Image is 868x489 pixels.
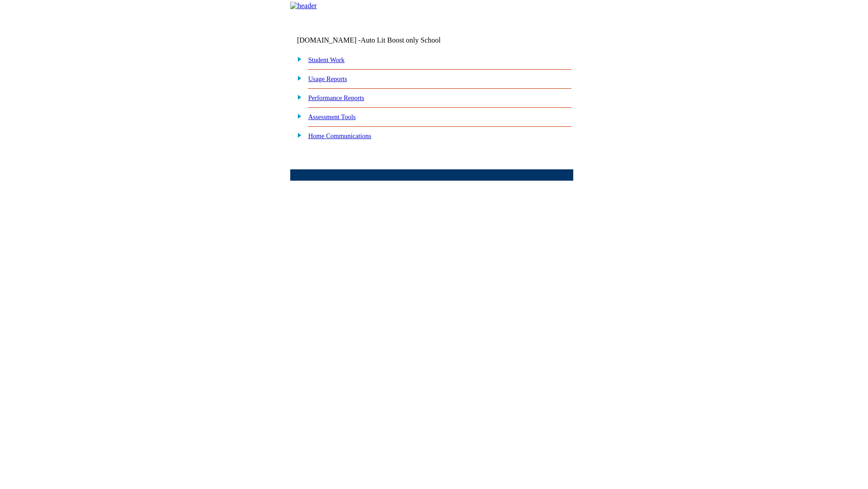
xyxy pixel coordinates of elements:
[308,113,356,120] a: Assessment Tools
[308,94,364,101] a: Performance Reports
[308,75,347,82] a: Usage Reports
[290,2,317,10] img: header
[361,36,441,44] nobr: Auto Lit Boost only School
[297,36,463,44] td: [DOMAIN_NAME] -
[308,56,344,63] a: Student Work
[292,131,302,139] img: plus.gif
[292,93,302,101] img: plus.gif
[308,132,372,139] a: Home Communications
[292,112,302,120] img: plus.gif
[292,74,302,82] img: plus.gif
[292,55,302,63] img: plus.gif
